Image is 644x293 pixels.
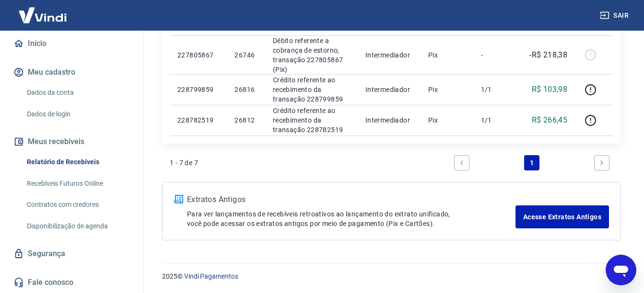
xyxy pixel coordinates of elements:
[428,115,466,125] p: Pix
[12,131,132,152] button: Meus recebíveis
[273,106,350,135] p: Crédito referente ao recebimento da transação 228782519
[187,194,515,205] p: Extratos Antigos
[23,83,132,102] a: Dados da conta
[529,49,567,61] p: -R$ 218,38
[177,85,219,94] p: 228799859
[428,85,466,94] p: Pix
[450,151,613,174] ul: Pagination
[273,75,350,104] p: Crédito referente ao recebimento da transação 228799859
[454,155,469,170] a: Previous page
[162,271,621,282] p: 2025 ©
[23,195,132,214] a: Contratos com credores
[594,155,609,170] a: Next page
[12,0,74,30] img: Vindi
[481,85,509,94] p: 1/1
[12,272,132,293] a: Fale conosco
[598,7,632,24] button: Sair
[481,50,509,60] p: -
[184,272,238,280] a: Vindi Pagamentos
[606,255,636,285] iframe: Botão para abrir a janela de mensagens, conversa em andamento
[532,84,568,95] p: R$ 103,98
[481,115,509,125] p: 1/1
[23,216,132,236] a: Disponibilização de agenda
[234,85,257,94] p: 26816
[12,62,132,83] button: Meu cadastro
[174,195,183,203] img: ícone
[177,50,219,60] p: 227805867
[524,155,539,170] a: Page 1 is your current page
[365,85,413,94] p: Intermediador
[23,174,132,193] a: Recebíveis Futuros Online
[273,36,350,74] p: Débito referente a cobrança de estorno, transação 227805867 (Pix)
[234,50,257,60] p: 26746
[532,114,568,126] p: R$ 266,45
[365,50,413,60] p: Intermediador
[170,158,198,168] p: 1 - 7 de 7
[12,33,132,54] a: Início
[23,152,132,172] a: Relatório de Recebíveis
[187,209,515,228] p: Para ver lançamentos de recebíveis retroativos ao lançamento do extrato unificado, você pode aces...
[515,205,609,228] a: Acesse Extratos Antigos
[365,115,413,125] p: Intermediador
[12,243,132,264] a: Segurança
[428,50,466,60] p: Pix
[234,115,257,125] p: 26812
[177,115,219,125] p: 228782519
[23,104,132,124] a: Dados de login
